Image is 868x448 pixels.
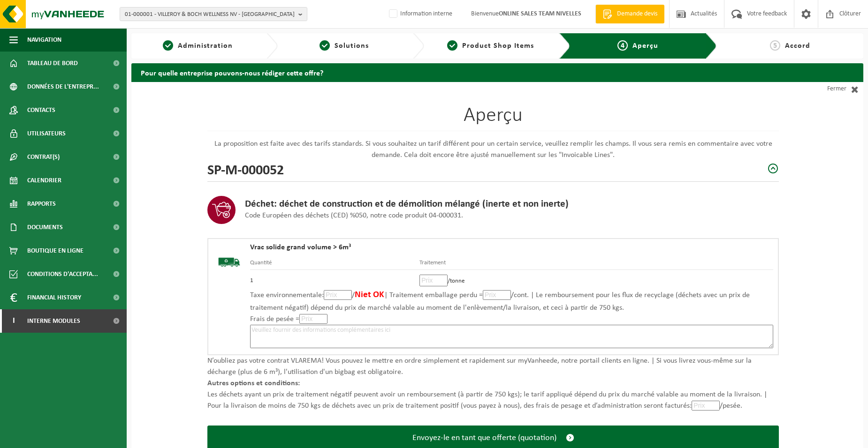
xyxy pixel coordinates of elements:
[9,309,18,333] span: I
[207,389,779,411] p: Les déchets ayant un prix de traitement négatif peuvent avoir un remboursement (à partir de 750 k...
[27,239,84,262] span: Boutique en ligne
[462,42,534,50] span: Product Shop Items
[27,98,55,122] span: Contacts
[250,244,773,251] h4: Vrac solide grand volume > 6m³
[207,378,779,389] p: Autres options et conditions:
[207,105,779,131] h1: Aperçu
[299,314,327,324] input: Prix
[419,275,448,286] input: Prix
[27,52,78,75] span: Tableau de bord
[335,42,369,50] span: Solutions
[412,433,556,443] span: Envoyez-le en tant que offerte (quotation)
[27,262,98,286] span: Conditions d'accepta...
[785,42,810,50] span: Accord
[27,192,56,216] span: Rapports
[429,40,552,52] a: 3Product Shop Items
[770,40,780,51] span: 5
[207,161,284,177] h2: SP-M-000052
[282,40,405,52] a: 2Solutions
[250,289,773,314] p: Taxe environnementale: / | Traitement emballage perdu = /cont. | Le remboursement pour les flux d...
[27,169,61,192] span: Calendrier
[722,40,859,52] a: 5Accord
[27,309,80,333] span: Interne modules
[27,145,60,169] span: Contrat(s)
[578,40,698,52] a: 4Aperçu
[617,40,628,51] span: 4
[125,7,295,22] span: 01-000001 - VILLEROY & BOCH WELLNESS NV - [GEOGRAPHIC_DATA]
[499,10,581,17] strong: ONLINE SALES TEAM NIVELLES
[163,40,173,51] span: 1
[447,40,457,51] span: 3
[131,63,863,82] h2: Pour quelle entreprise pouvons-nous rédiger cette offre?
[779,82,863,96] a: Fermer
[136,40,259,52] a: 1Administration
[324,290,352,300] input: Prix
[27,28,61,52] span: Navigation
[419,258,773,270] th: Traitement
[419,270,773,289] td: /tonne
[27,122,66,145] span: Utilisateurs
[483,290,511,300] input: Prix
[387,7,452,21] label: Information interne
[595,5,664,23] a: Demande devis
[320,40,330,51] span: 2
[250,314,773,325] p: Frais de pesée =
[692,401,720,411] input: Prix
[213,244,245,281] img: BL-SO-LV.png
[120,7,307,21] button: 01-000001 - VILLEROY & BOCH WELLNESS NV - [GEOGRAPHIC_DATA]
[207,138,779,161] p: La proposition est faite avec des tarifs standards. Si vous souhaitez un tarif différent pour un ...
[250,270,419,289] td: 1
[632,42,658,50] span: Aperçu
[27,286,81,309] span: Financial History
[178,42,233,50] span: Administration
[27,216,63,239] span: Documents
[245,199,569,210] h3: Déchet: déchet de construction et de démolition mélangé (inerte et non inerte)
[207,355,779,378] p: N’oubliez pas votre contrat VLAREMA! Vous pouvez le mettre en ordre simplement et rapidement sur ...
[615,9,660,19] span: Demande devis
[245,210,569,221] p: Code Européen des déchets (CED) %050, notre code produit 04-000031.
[250,258,419,270] th: Quantité
[355,291,384,299] span: Niet OK
[27,75,99,98] span: Données de l'entrepr...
